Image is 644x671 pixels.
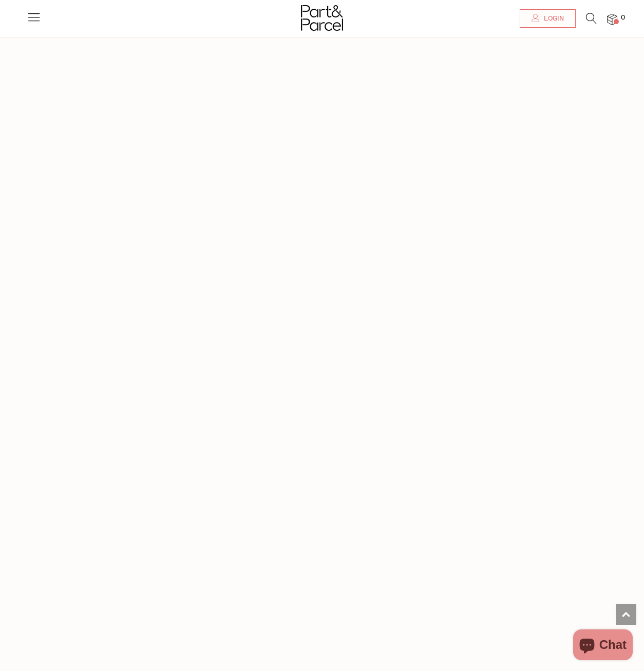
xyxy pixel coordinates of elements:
span: 0 [618,13,628,23]
span: Login [541,14,564,23]
a: Login [520,9,576,28]
img: Part&Parcel [301,5,343,31]
a: 0 [607,14,617,25]
inbox-online-store-chat: Shopify online store chat [570,629,636,663]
